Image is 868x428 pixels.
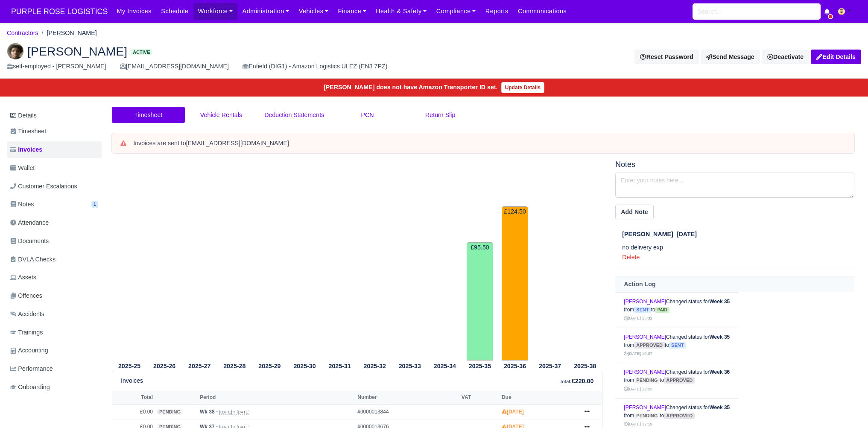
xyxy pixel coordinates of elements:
[622,243,854,252] p: no delivery exp
[355,404,459,419] td: #0000013844
[217,361,252,371] th: 2025-28
[634,413,660,419] span: pending
[615,205,653,219] button: Add Note
[7,108,102,123] a: Details
[501,82,544,93] a: Update Details
[7,269,102,286] a: Assets
[709,405,730,410] strong: Week 35
[622,229,854,239] div: [DATE]
[331,107,404,123] a: PCN
[615,276,854,292] th: Action Log
[634,377,660,384] span: pending
[10,182,77,191] span: Customer Escalations
[7,123,102,140] a: Timesheet
[7,287,102,304] a: Offences
[193,3,238,20] a: Workforce
[462,361,497,371] th: 2025-35
[427,361,462,371] th: 2025-34
[0,36,868,79] div: Anders Awale
[404,107,477,123] a: Return Slip
[185,107,258,123] a: Vehicle Rentals
[120,62,229,71] div: [EMAIL_ADDRESS][DOMAIN_NAME]
[502,409,524,415] strong: [DATE]
[243,62,387,71] div: Enfield (DIG1) - Amazon Logistics ULEZ (EN3 7PZ)
[294,3,333,20] a: Vehicles
[664,413,695,419] span: approved
[287,361,322,371] th: 2025-30
[467,242,493,360] td: £95.50
[10,126,46,136] span: Timesheet
[10,273,36,282] span: Assets
[624,351,652,356] small: [DATE] 10:07
[7,379,102,396] a: Onboarding
[481,3,513,20] a: Reports
[10,328,43,337] span: Trainings
[624,369,666,375] a: [PERSON_NAME]
[624,316,652,320] small: [DATE] 15:32
[811,50,861,64] a: Edit Details
[615,160,854,169] h5: Notes
[355,391,459,404] th: Number
[7,178,102,195] a: Customer Escalations
[7,62,106,71] div: self-employed - [PERSON_NAME]
[357,361,392,371] th: 2025-32
[112,3,156,20] a: My Invoices
[133,139,846,148] div: Invoices are sent to
[200,409,218,415] strong: Wk 38 -
[131,49,152,56] span: Active
[237,3,294,20] a: Administration
[615,328,738,363] td: Changed status for from to
[624,405,666,410] a: [PERSON_NAME]
[10,346,48,355] span: Accounting
[198,391,355,404] th: Period
[634,307,651,313] span: sent
[219,410,249,415] small: [DATE] » [DATE]
[622,254,640,261] a: Delete
[10,364,53,374] span: Performance
[502,206,528,360] td: £124.50
[624,422,652,426] small: [DATE] 17:19
[10,382,50,392] span: Onboarding
[7,342,102,359] a: Accounting
[7,361,102,377] a: Performance
[7,196,102,213] a: Notes 1
[112,391,155,404] th: Total
[634,50,698,64] button: Reset Password
[38,28,97,38] li: [PERSON_NAME]
[459,391,500,404] th: VAT
[701,50,760,64] a: Send Message
[10,218,49,228] span: Attendance
[762,50,809,64] div: Deactivate
[7,306,102,322] a: Accidents
[497,361,532,371] th: 2025-36
[709,369,730,375] strong: Week 36
[567,361,602,371] th: 2025-38
[10,309,44,319] span: Accidents
[7,251,102,268] a: DVLA Checks
[322,361,357,371] th: 2025-31
[709,334,730,340] strong: Week 35
[560,379,570,384] small: Total
[7,324,102,341] a: Trainings
[10,236,49,246] span: Documents
[257,107,331,123] a: Deduction Statements
[634,342,665,349] span: approved
[10,163,35,173] span: Wallet
[112,361,147,371] th: 2025-25
[7,141,102,158] a: Invoices
[10,199,34,209] span: Notes
[371,3,432,20] a: Health & Safety
[572,378,593,384] strong: £220.00
[112,404,155,419] td: £0.00
[7,233,102,249] a: Documents
[333,3,371,20] a: Finance
[500,391,576,404] th: Due
[7,160,102,176] a: Wallet
[91,201,98,208] span: 1
[432,3,481,20] a: Compliance
[147,361,182,371] th: 2025-26
[186,140,289,147] strong: [EMAIL_ADDRESS][DOMAIN_NAME]
[624,299,666,305] a: [PERSON_NAME]
[27,45,127,57] span: [PERSON_NAME]
[513,3,572,20] a: Communications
